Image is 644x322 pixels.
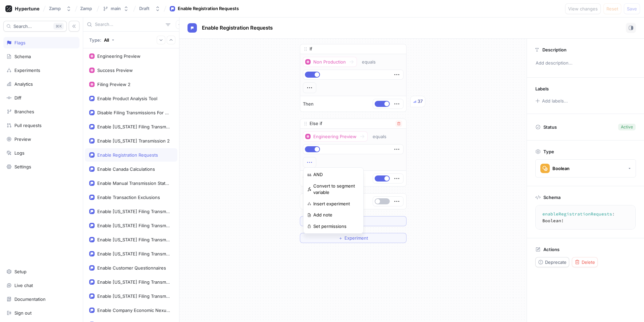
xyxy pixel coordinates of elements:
[307,173,311,176] p: &&
[313,201,350,207] p: Insert experiment
[313,212,332,218] p: Add note
[313,171,323,178] p: AND
[313,183,360,196] p: Convert to segment variable
[313,223,346,230] p: Set permissions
